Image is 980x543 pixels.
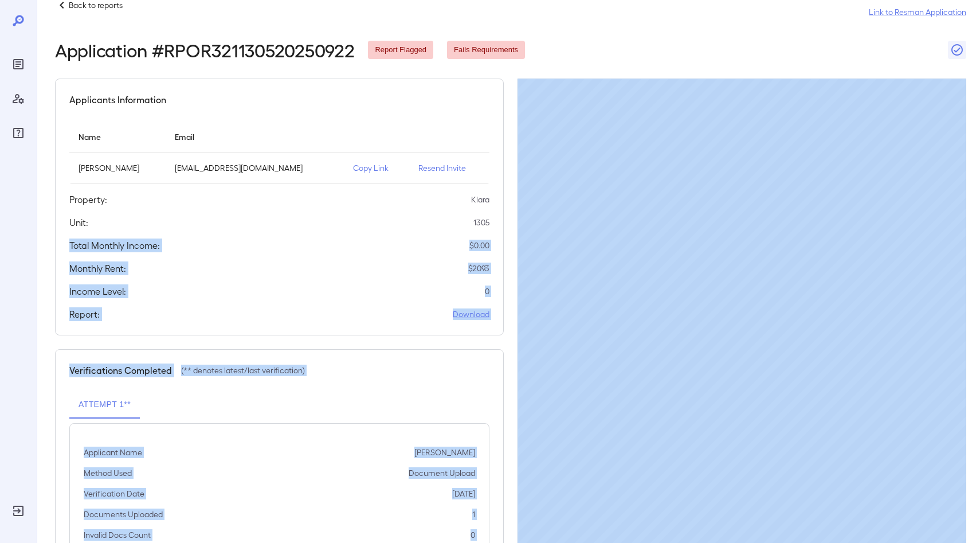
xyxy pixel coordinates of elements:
p: Documents Uploaded [84,509,163,520]
th: Email [166,120,343,153]
div: Log Out [9,502,28,520]
p: Copy Link [353,162,400,174]
p: [DATE] [452,488,475,499]
p: Verification Date [84,488,144,499]
div: FAQ [9,124,28,142]
p: Document Upload [409,467,475,479]
p: Resend Invite [418,162,480,174]
h5: Unit: [69,216,88,229]
p: Klara [471,194,489,205]
span: Report Flagged [368,45,433,56]
table: simple table [69,120,489,183]
h5: Property: [69,193,107,206]
p: 0 [485,286,489,297]
th: Name [69,120,166,153]
span: Fails Requirements [447,45,525,56]
p: Applicant Name [84,447,142,458]
h5: Income Level: [69,284,126,298]
a: Link to Resman Application [869,6,966,18]
p: [PERSON_NAME] [79,162,156,174]
h5: Total Monthly Income: [69,239,160,252]
div: Reports [9,55,28,73]
p: (** denotes latest/last verification) [181,365,305,376]
p: Invalid Docs Count [84,529,151,541]
p: [EMAIL_ADDRESS][DOMAIN_NAME] [175,162,334,174]
h2: Application # RPOR321130520250922 [55,40,354,60]
p: [PERSON_NAME] [414,447,475,458]
button: Attempt 1** [69,391,140,419]
p: Method Used [84,467,132,479]
div: Manage Users [9,89,28,108]
p: 0 [471,529,475,541]
p: $ 2093 [468,263,489,274]
p: 1305 [473,217,489,228]
h5: Report: [69,307,100,321]
a: Download [453,308,489,320]
p: $ 0.00 [469,240,489,251]
h5: Verifications Completed [69,364,172,377]
h5: Monthly Rent: [69,261,126,275]
h5: Applicants Information [69,93,166,107]
button: Close Report [948,41,966,59]
p: 1 [472,509,475,520]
